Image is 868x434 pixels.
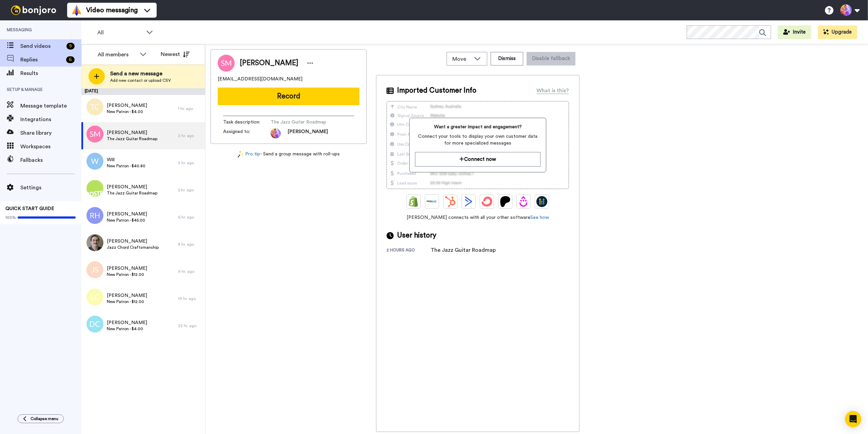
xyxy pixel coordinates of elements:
span: New Patron - $45.00 [107,218,147,223]
span: Message template [20,102,81,110]
div: - Send a group message with roll-ups [211,151,367,158]
button: Dismiss [491,52,523,65]
img: dc.png [86,316,103,333]
span: Want a greater impact and engagement? [415,124,540,130]
div: 9 hr. ago [178,269,202,274]
span: [PERSON_NAME] [107,129,157,136]
span: Workspaces [20,143,81,151]
span: User history [397,230,436,241]
a: Pro tip [238,151,260,158]
div: 2 hours ago [387,247,431,254]
img: js.png [86,261,103,278]
button: Upgrade [818,25,857,39]
img: Shopify [408,196,419,207]
img: sm.png [86,126,103,143]
span: New Patron - $12.00 [107,299,147,304]
span: Move [452,55,471,63]
div: 19 hr. ago [178,296,202,301]
span: [PERSON_NAME] [107,238,159,245]
span: Connect your tools to display your own customer data for more specialized messages [415,133,540,147]
button: Newest [156,48,195,61]
img: 5dd51e38-6e88-4955-94f9-1d5823b998eb.jpg [86,234,103,251]
img: Ontraport [427,196,437,207]
span: New Patron - $4.00 [107,109,147,114]
span: New Patron - $4.00 [107,326,147,332]
div: 2 hr. ago [178,160,202,166]
img: Image of Saishravan Muthukrishnan [218,55,235,72]
span: The Jazz Guitar Roadmap [271,119,335,126]
span: Jazz Chord Craftsmanship [107,245,159,250]
span: Share library [20,129,81,137]
button: Connect now [415,152,540,167]
span: [PERSON_NAME] [107,211,147,218]
img: lc.png [86,288,103,305]
button: Invite [778,25,811,39]
span: [EMAIL_ADDRESS][DOMAIN_NAME] [218,76,302,82]
span: [PERSON_NAME] connects with all your other software [387,214,569,221]
div: 5 hr. ago [178,187,202,193]
span: Settings [20,184,81,192]
span: New Patron - $12.00 [107,272,147,277]
span: Imported Customer Info [397,86,476,96]
span: [PERSON_NAME] [107,292,147,299]
img: Patreon [500,196,511,207]
span: QUICK START GUIDE [5,206,54,211]
span: Collapse menu [31,416,58,421]
img: tc.png [86,98,103,115]
span: Assigned to: [223,128,271,138]
div: The Jazz Guitar Roadmap [431,246,496,254]
img: ConvertKit [481,196,492,207]
span: Add new contact or upload CSV [110,78,171,83]
img: photo.jpg [271,128,281,138]
div: What is this? [536,87,569,95]
span: All [97,29,143,37]
span: Video messaging [86,5,138,15]
span: [PERSON_NAME] [107,184,157,190]
img: Drip [518,196,529,207]
img: rh.png [86,207,103,224]
div: [DATE] [81,88,205,95]
div: 6 [66,56,75,63]
img: Hubspot [445,196,456,207]
span: Task description : [223,119,271,126]
a: See how [530,215,549,220]
span: Will [107,156,145,163]
span: [PERSON_NAME] [107,265,147,272]
img: w.png [86,153,103,170]
span: [PERSON_NAME] [288,128,328,138]
div: All members [98,51,136,59]
span: [PERSON_NAME] [107,102,147,109]
span: Integrations [20,115,81,124]
img: bj-logo-header-white.svg [8,5,59,15]
span: [PERSON_NAME] [107,319,147,326]
button: Collapse menu [18,414,64,423]
div: 9 [66,43,75,50]
div: 2 hr. ago [178,133,202,138]
span: [PERSON_NAME] [240,58,298,68]
img: ActiveCampaign [463,196,474,207]
span: The Jazz Guitar Roadmap [107,190,157,196]
div: Open Intercom Messenger [845,411,861,427]
span: New Patron - $40.80 [107,163,145,169]
span: Fallbacks [20,156,81,164]
span: Replies [20,56,63,64]
div: 22 hr. ago [178,323,202,328]
span: Send videos [20,42,64,50]
span: Results [20,69,81,77]
div: 6 hr. ago [178,214,202,220]
button: Disable fallback [527,52,575,65]
span: Send a new message [110,70,171,78]
div: 8 hr. ago [178,242,202,247]
img: vm-color.svg [71,5,82,16]
button: Record [218,88,359,105]
img: 8de251b7-242b-471b-aa98-855c4c409c97.png [86,180,103,197]
img: magic-wand.svg [238,151,244,158]
span: 100% [5,215,16,220]
span: The Jazz Guitar Roadmap [107,136,157,141]
div: 1 hr. ago [178,106,202,111]
img: GoHighLevel [536,196,547,207]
